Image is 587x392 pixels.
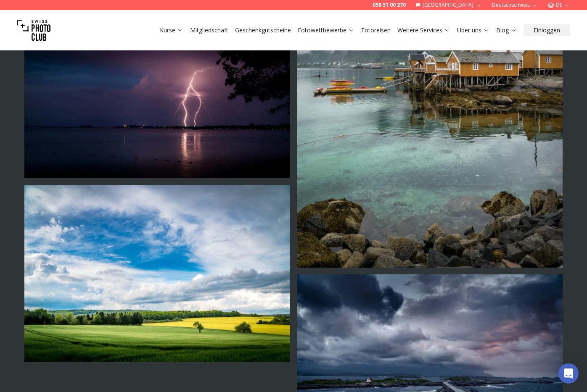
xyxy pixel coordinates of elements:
a: Über uns [457,26,489,34]
button: Fotowettbewerbe [294,24,358,36]
a: Geschenkgutscheine [235,26,291,34]
button: Weitere Services [394,24,454,36]
a: Kurse [160,26,183,34]
img: Photo by Daniel Malinowski [24,29,290,179]
img: Photo by Daniel Malinowski [24,185,290,362]
button: Fotoreisen [358,24,394,36]
a: Mitgliedschaft [190,26,228,34]
button: Geschenkgutscheine [232,24,294,36]
div: Open Intercom Messenger [558,363,579,384]
a: Fotoreisen [361,26,391,34]
img: Swiss photo club [17,13,50,47]
button: Kurse [156,24,187,36]
button: Mitgliedschaft [187,24,232,36]
a: Weitere Services [397,26,450,34]
a: Fotowettbewerbe [298,26,354,34]
a: Blog [496,26,517,34]
button: Einloggen [524,24,570,36]
a: 058 51 00 270 [373,2,406,8]
button: Über uns [454,24,493,36]
button: Blog [493,24,520,36]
